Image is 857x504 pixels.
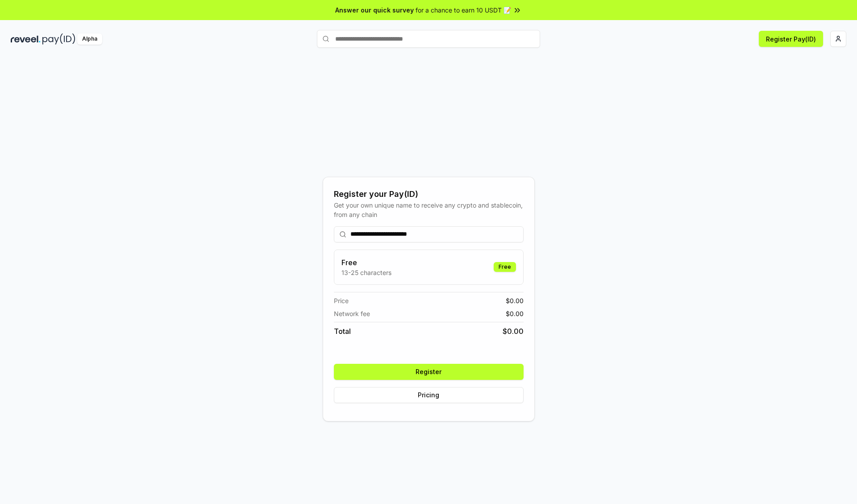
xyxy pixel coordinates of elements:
[334,364,524,380] button: Register
[42,33,75,45] img: pay_id
[334,309,370,318] span: Network fee
[506,309,524,318] span: $ 0.00
[506,296,524,305] span: $ 0.00
[759,31,823,47] button: Register Pay(ID)
[503,326,524,337] span: $ 0.00
[334,188,524,200] div: Register your Pay(ID)
[11,33,41,45] img: reveel_dark
[494,262,516,272] div: Free
[77,33,102,45] div: Alpha
[341,268,391,277] p: 13-25 characters
[334,200,524,219] div: Get your own unique name to receive any crypto and stablecoin, from any chain
[341,257,391,268] h3: Free
[334,387,524,403] button: Pricing
[416,5,511,15] span: for a chance to earn 10 USDT 📝
[334,296,349,305] span: Price
[335,5,414,15] span: Answer our quick survey
[334,326,351,337] span: Total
